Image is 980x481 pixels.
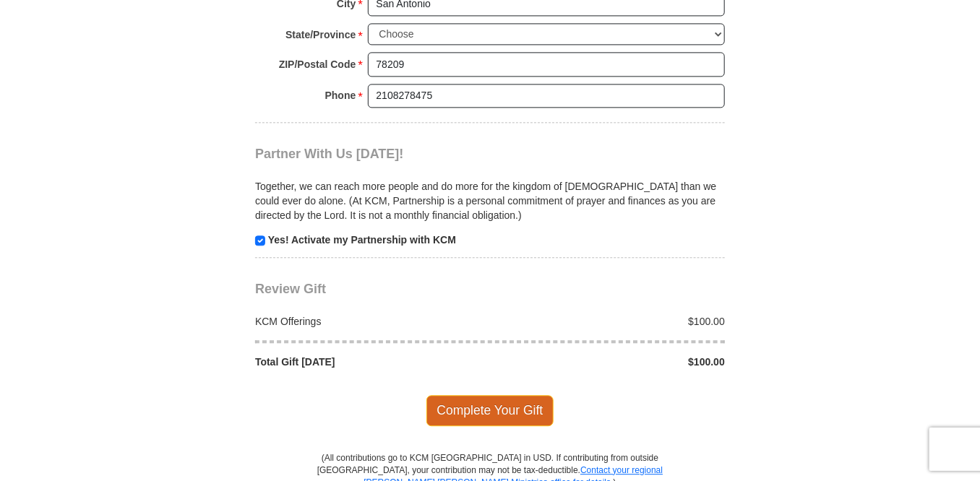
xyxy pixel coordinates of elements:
div: $100.00 [490,314,733,329]
span: Review Gift [255,282,326,296]
span: Partner With Us [DATE]! [255,147,404,161]
p: Together, we can reach more people and do more for the kingdom of [DEMOGRAPHIC_DATA] than we coul... [255,179,725,222]
div: $100.00 [490,355,733,369]
div: Total Gift [DATE] [248,355,491,369]
strong: ZIP/Postal Code [279,54,356,74]
div: KCM Offerings [248,314,491,329]
strong: State/Province [285,25,356,45]
span: Complete Your Gift [426,395,554,425]
strong: Yes! Activate my Partnership with KCM [268,234,456,246]
strong: Phone [325,85,356,105]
